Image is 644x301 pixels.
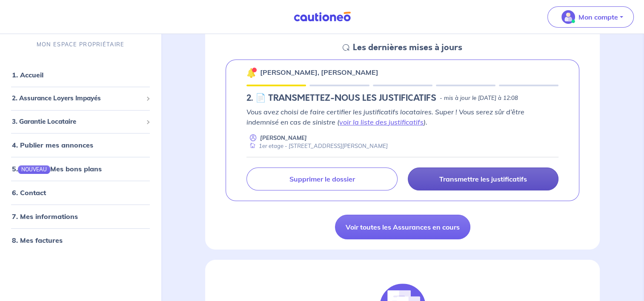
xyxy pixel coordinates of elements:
img: Cautioneo [290,11,354,22]
span: 2. Assurance Loyers Impayés [12,94,143,103]
a: Transmettre les justificatifs [408,168,558,190]
div: 2. Assurance Loyers Impayés [3,90,157,107]
a: 4. Publier mes annonces [12,141,93,149]
img: 🔔 [246,68,257,78]
a: Voir toutes les Assurances en cours [335,215,470,239]
p: Transmettre les justificatifs [439,175,527,183]
a: 1. Accueil [12,71,43,79]
div: 1er etage - [STREET_ADDRESS][PERSON_NAME] [246,142,388,150]
div: 4. Publier mes annonces [3,136,157,153]
div: 8. Mes factures [3,232,157,249]
p: [PERSON_NAME], [PERSON_NAME] [260,67,378,77]
div: 7. Mes informations [3,208,157,225]
p: Mon compte [578,12,618,22]
button: illu_account_valid_menu.svgMon compte [547,6,634,28]
p: Supprimer le dossier [289,175,355,183]
p: Vous avez choisi de faire certifier les justificatifs locataires. Super ! Vous serez sûr d’être i... [246,107,558,127]
a: 8. Mes factures [12,236,63,244]
a: 7. Mes informations [12,212,78,221]
h5: Les dernières mises à jours [353,43,462,53]
a: 5.NOUVEAUMes bons plans [12,165,102,173]
p: [PERSON_NAME] [260,134,307,142]
img: illu_account_valid_menu.svg [561,10,575,24]
div: 1. Accueil [3,66,157,83]
span: 3. Garantie Locataire [12,116,143,126]
div: 3. Garantie Locataire [3,113,157,130]
h5: 2.︎ 📄 TRANSMETTEZ-NOUS LES JUSTIFICATIFS [246,93,436,103]
a: 6. Contact [12,188,46,197]
div: 6. Contact [3,184,157,201]
div: state: DOCUMENTS-IN-PROGRESS, Context: NEW,CHOOSE-CERTIFICATE,RELATIONSHIP,LESSOR-DOCUMENTS [246,93,558,103]
p: - mis à jour le [DATE] à 12:08 [440,94,518,102]
p: MON ESPACE PROPRIÉTAIRE [37,40,124,48]
a: Supprimer le dossier [246,168,397,190]
div: 5.NOUVEAUMes bons plans [3,160,157,177]
a: voir la liste des justificatifs [339,118,424,126]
